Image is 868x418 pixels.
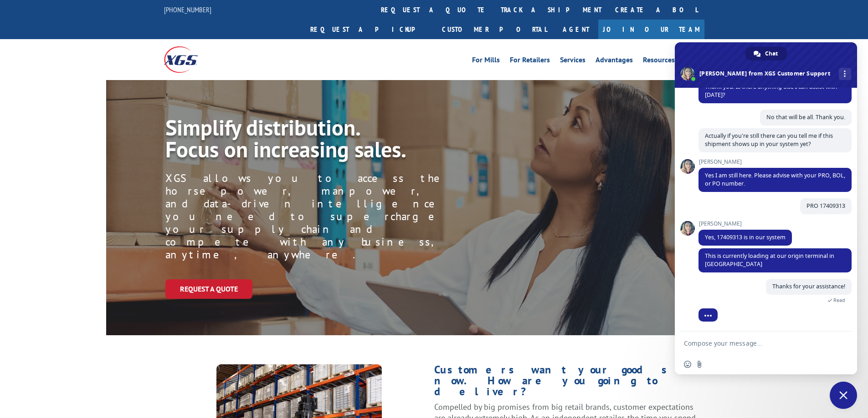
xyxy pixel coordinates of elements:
[705,171,845,187] span: Yes I am still here. Please advise with your PRO, BOL, or PO number.
[165,172,456,261] p: XGS allows you to access the horsepower, manpower, and data-driven intelligence you need to super...
[772,282,845,290] span: Thanks for your assistance!
[839,68,851,80] div: More channels
[765,47,778,60] span: Chat
[705,233,786,241] span: Yes, 17409313 is in our system
[830,382,857,409] div: Close chat
[554,20,598,39] a: Agent
[165,279,252,299] a: Request a Quote
[165,116,443,165] h1: Simplify distribution. Focus on increasing sales.
[164,5,211,14] a: [PHONE_NUMBER]
[643,56,675,66] a: Resources
[705,83,837,99] span: Thank you! Is there anything else I can assist with [DATE]?
[684,361,691,368] span: Insert an emoji
[766,113,845,121] span: No that will be all. Thank you.
[806,202,845,210] span: PRO 17409313
[472,56,500,66] a: For Mills
[684,339,828,347] textarea: Compose your message...
[705,252,834,268] span: This is currently loading at our origin terminal in [GEOGRAPHIC_DATA]
[699,159,852,165] span: [PERSON_NAME]
[598,20,704,39] a: Join Our Team
[510,56,550,66] a: For Retailers
[435,20,554,39] a: Customer Portal
[596,56,633,66] a: Advantages
[434,364,704,402] h1: Customers want your goods now. How are you going to deliver?
[699,221,792,227] span: [PERSON_NAME]
[705,132,833,148] span: Actually if you're still there can you tell me if this shipment shows up in your system yet?
[560,56,586,66] a: Services
[696,361,703,368] span: Send a file
[745,47,787,60] div: Chat
[833,297,845,303] span: Read
[303,20,435,39] a: Request a pickup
